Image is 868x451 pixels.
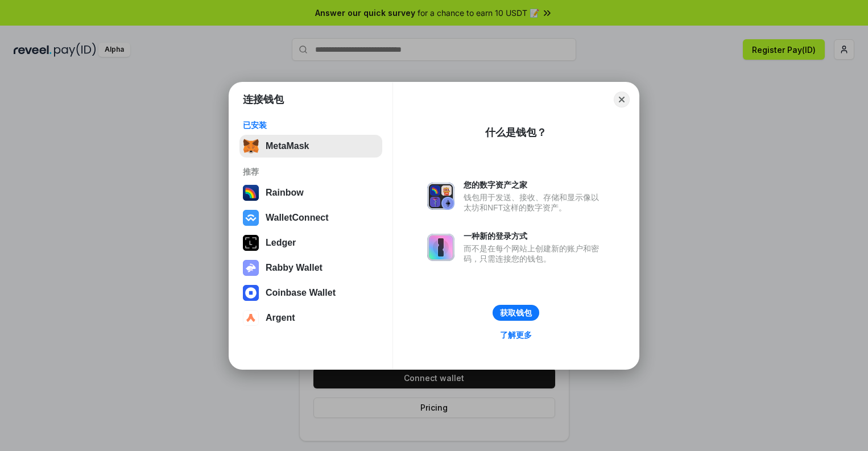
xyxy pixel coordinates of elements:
img: svg+xml,%3Csvg%20fill%3D%22none%22%20height%3D%2233%22%20viewBox%3D%220%200%2035%2033%22%20width%... [243,138,259,154]
div: Ledger [266,238,296,248]
button: 获取钱包 [493,305,539,321]
img: svg+xml,%3Csvg%20xmlns%3D%22http%3A%2F%2Fwww.w3.org%2F2000%2Fsvg%22%20width%3D%2228%22%20height%3... [243,235,259,251]
button: Close [614,92,630,107]
div: 钱包用于发送、接收、存储和显示像以太坊和NFT这样的数字资产。 [464,192,605,213]
div: 您的数字资产之家 [464,180,605,190]
div: WalletConnect [266,213,329,223]
div: 了解更多 [500,330,532,340]
div: 已安装 [243,120,379,130]
a: 了解更多 [493,328,539,342]
img: svg+xml,%3Csvg%20xmlns%3D%22http%3A%2F%2Fwww.w3.org%2F2000%2Fsvg%22%20fill%3D%22none%22%20viewBox... [427,234,454,261]
div: Coinbase Wallet [266,288,336,298]
button: Rainbow [239,181,382,204]
div: Argent [266,313,295,323]
div: 一种新的登录方式 [464,231,605,241]
div: 获取钱包 [500,308,532,318]
button: Rabby Wallet [239,256,382,279]
img: svg+xml,%3Csvg%20width%3D%2228%22%20height%3D%2228%22%20viewBox%3D%220%200%2028%2028%22%20fill%3D... [243,210,259,226]
img: svg+xml,%3Csvg%20width%3D%22120%22%20height%3D%22120%22%20viewBox%3D%220%200%20120%20120%22%20fil... [243,185,259,201]
div: 而不是在每个网站上创建新的账户和密码，只需连接您的钱包。 [464,243,605,264]
img: svg+xml,%3Csvg%20width%3D%2228%22%20height%3D%2228%22%20viewBox%3D%220%200%2028%2028%22%20fill%3D... [243,310,259,326]
img: svg+xml,%3Csvg%20xmlns%3D%22http%3A%2F%2Fwww.w3.org%2F2000%2Fsvg%22%20fill%3D%22none%22%20viewBox... [427,183,454,210]
div: Rainbow [266,188,304,198]
button: WalletConnect [239,206,382,229]
div: Rabby Wallet [266,263,323,273]
h1: 连接钱包 [243,93,284,106]
button: Argent [239,307,382,329]
img: svg+xml,%3Csvg%20width%3D%2228%22%20height%3D%2228%22%20viewBox%3D%220%200%2028%2028%22%20fill%3D... [243,285,259,301]
button: Ledger [239,231,382,254]
button: Coinbase Wallet [239,282,382,304]
img: svg+xml,%3Csvg%20xmlns%3D%22http%3A%2F%2Fwww.w3.org%2F2000%2Fsvg%22%20fill%3D%22none%22%20viewBox... [243,260,259,276]
div: 推荐 [243,167,379,177]
button: MetaMask [239,135,382,158]
div: 什么是钱包？ [485,126,547,139]
div: MetaMask [266,141,309,151]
